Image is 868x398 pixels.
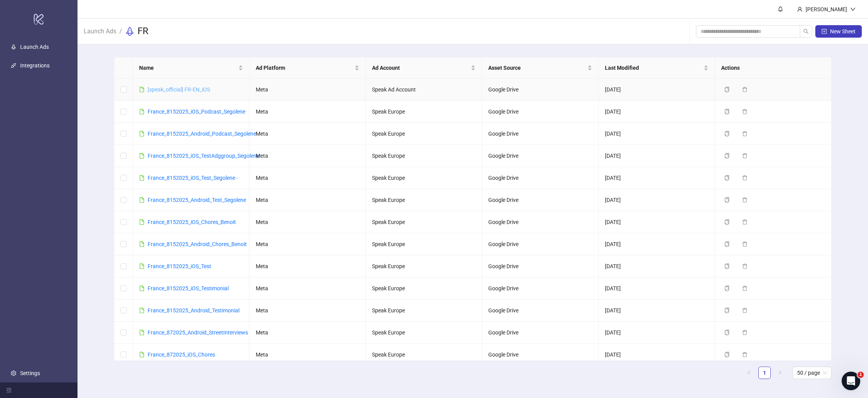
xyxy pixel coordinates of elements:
[148,153,259,159] a: France_8152025_iOS_TestAdggroup_Segolene
[858,372,864,378] span: 1
[850,7,856,12] span: down
[482,233,598,255] td: Google Drive
[482,211,598,233] td: Google Drive
[366,255,482,277] td: Speak Europe
[742,264,747,269] span: delete
[724,352,730,357] span: copy
[742,308,747,313] span: delete
[715,57,831,79] th: Actions
[366,79,482,101] td: Speak Ad Account
[742,175,747,181] span: delete
[830,28,856,34] span: New Sheet
[724,264,730,269] span: copy
[139,175,145,181] span: file
[250,145,366,167] td: Meta
[797,367,827,379] span: 50 / page
[599,145,715,167] td: [DATE]
[599,189,715,211] td: [DATE]
[803,5,850,14] div: [PERSON_NAME]
[605,64,702,72] span: Last Modified
[133,57,249,79] th: Name
[366,300,482,322] td: Speak Europe
[792,367,832,379] div: Page Size
[148,219,236,225] a: France_8152025_iOS_Chores_Benoit
[724,109,730,114] span: copy
[482,57,598,79] th: Asset Source
[774,367,786,379] li: Next Page
[803,29,809,34] span: search
[742,330,747,335] span: delete
[139,131,145,136] span: file
[250,57,366,79] th: Ad Platform
[139,308,145,313] span: file
[599,255,715,277] td: [DATE]
[250,255,366,277] td: Meta
[6,388,12,393] span: menu-fold
[724,131,730,136] span: copy
[482,322,598,344] td: Google Drive
[366,57,482,79] th: Ad Account
[119,25,122,38] li: /
[778,370,782,375] span: right
[366,322,482,344] td: Speak Europe
[148,109,245,115] a: France_8152025_iOS_Podcast_Segolene
[742,197,747,203] span: delete
[366,233,482,255] td: Speak Europe
[250,123,366,145] td: Meta
[724,330,730,335] span: copy
[742,241,747,247] span: delete
[482,344,598,366] td: Google Drive
[482,123,598,145] td: Google Drive
[742,109,747,114] span: delete
[759,367,770,379] a: 1
[599,233,715,255] td: [DATE]
[743,367,755,379] li: Previous Page
[599,167,715,189] td: [DATE]
[724,175,730,181] span: copy
[139,241,145,247] span: file
[599,57,715,79] th: Last Modified
[366,344,482,366] td: Speak Europe
[139,109,145,114] span: file
[599,277,715,300] td: [DATE]
[250,300,366,322] td: Meta
[778,6,783,12] span: bell
[366,145,482,167] td: Speak Europe
[482,101,598,123] td: Google Drive
[250,322,366,344] td: Meta
[366,277,482,300] td: Speak Europe
[250,101,366,123] td: Meta
[139,264,145,269] span: file
[742,286,747,291] span: delete
[20,44,49,50] a: Launch Ads
[482,255,598,277] td: Google Drive
[366,211,482,233] td: Speak Europe
[599,79,715,101] td: [DATE]
[250,277,366,300] td: Meta
[842,372,860,390] iframe: Intercom live chat
[599,344,715,366] td: [DATE]
[148,285,229,291] a: France_8152025_iOS_Testimonial
[724,153,730,159] span: copy
[742,219,747,225] span: delete
[724,219,730,225] span: copy
[482,189,598,211] td: Google Drive
[774,367,786,379] button: right
[250,211,366,233] td: Meta
[148,175,238,181] a: France_8152025_iOS_Test_Segolene -
[747,370,751,375] span: left
[815,25,862,38] button: New Sheet
[250,167,366,189] td: Meta
[139,352,145,357] span: file
[20,62,50,69] a: Integrations
[724,286,730,291] span: copy
[148,131,256,137] a: France_8152025_Android_Podcast_Segolene
[742,153,747,159] span: delete
[724,87,730,92] span: copy
[482,145,598,167] td: Google Drive
[488,64,586,72] span: Asset Source
[139,219,145,225] span: file
[482,300,598,322] td: Google Drive
[148,351,215,358] a: France_872025_iOS_Chores
[148,241,247,247] a: France_8152025_Android_Chores_Benoit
